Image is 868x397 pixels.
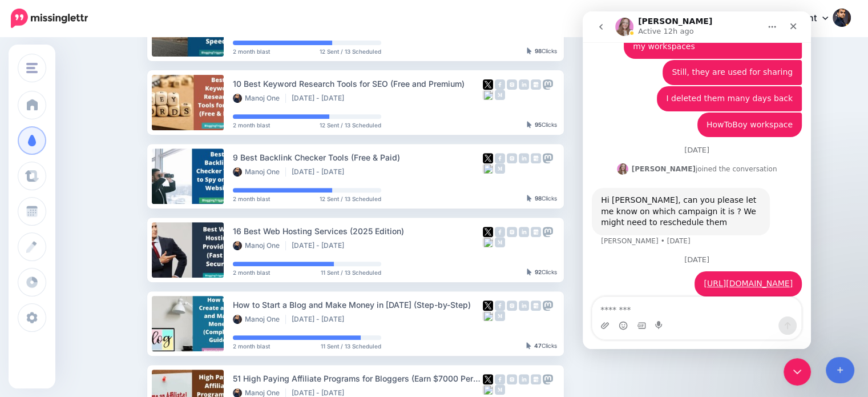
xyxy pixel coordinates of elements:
li: Manoj One [233,241,286,250]
img: mastodon-grey-square.png [543,153,553,163]
img: pointer-grey-darker.png [527,268,532,275]
img: google_business-grey-square.png [531,374,541,384]
img: mastodon-grey-square.png [543,227,553,237]
a: My Account [753,5,851,33]
img: instagram-grey-square.png [507,300,517,311]
b: 98 [535,47,542,54]
div: 16 Best Web Hosting Services (2025 Edition) [233,224,483,238]
div: Clicks [526,343,557,350]
span: 2 month blast [233,122,270,128]
li: [DATE] - [DATE] [292,94,350,103]
img: pointer-grey-darker.png [526,342,531,349]
li: Manoj One [233,167,286,177]
img: google_business-grey-square.png [531,153,541,163]
img: instagram-grey-square.png [507,374,517,384]
img: instagram-grey-square.png [507,227,517,237]
b: 98 [535,195,542,202]
img: twitter-square.png [483,79,493,90]
img: menu.png [26,63,38,73]
span: 12 Sent / 13 Scheduled [320,49,381,54]
img: bluesky-grey-square.png [483,311,493,321]
img: facebook-grey-square.png [495,227,505,237]
img: facebook-grey-square.png [495,374,505,384]
div: Keywords by Traffic [126,67,192,75]
img: facebook-grey-square.png [495,153,505,163]
li: [DATE] - [DATE] [292,241,350,250]
b: 95 [535,121,542,128]
div: Clicks [527,195,557,202]
img: twitter-square.png [483,153,493,163]
div: Clicks [527,122,557,129]
img: google_business-grey-square.png [531,79,541,90]
img: mastodon-grey-square.png [543,79,553,90]
span: 12 Sent / 13 Scheduled [320,122,381,128]
span: 11 Sent / 13 Scheduled [321,270,381,275]
img: google_business-grey-square.png [531,300,541,311]
b: 47 [534,342,542,349]
img: website_grey.svg [18,30,27,39]
img: logo_orange.svg [18,18,27,27]
img: instagram-grey-square.png [507,79,517,90]
iframe: Intercom live chat [784,358,811,386]
img: pointer-grey-darker.png [527,47,532,54]
span: 2 month blast [233,343,270,349]
div: v 4.0.25 [32,18,56,27]
div: Domain Overview [43,67,102,75]
img: medium-grey-square.png [495,237,505,247]
div: 51 High Paying Affiliate Programs for Bloggers (Earn $7000 Per Sale) [233,372,483,385]
img: facebook-grey-square.png [495,79,505,90]
div: Clicks [527,269,557,276]
div: Domain: [DOMAIN_NAME] [30,30,126,39]
img: bluesky-grey-square.png [483,163,493,174]
img: medium-grey-square.png [495,311,505,321]
img: bluesky-grey-square.png [483,237,493,247]
img: Missinglettr [11,9,88,28]
li: [DATE] - [DATE] [292,315,350,324]
img: medium-grey-square.png [495,163,505,174]
img: pointer-grey-darker.png [527,195,532,202]
li: Manoj One [233,315,286,324]
img: twitter-square.png [483,374,493,384]
img: twitter-square.png [483,300,493,311]
img: medium-grey-square.png [495,384,505,395]
img: linkedin-grey-square.png [519,374,529,384]
img: pointer-grey-darker.png [527,121,532,128]
img: linkedin-grey-square.png [519,153,529,163]
li: Manoj One [233,94,286,103]
span: 2 month blast [233,270,270,275]
img: twitter-square.png [483,227,493,237]
img: facebook-grey-square.png [495,300,505,311]
img: linkedin-grey-square.png [519,300,529,311]
span: 2 month blast [233,196,270,202]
